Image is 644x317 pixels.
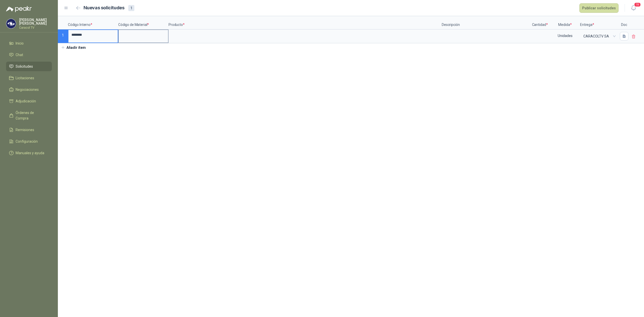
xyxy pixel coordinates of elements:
[6,85,52,94] a: Negociaciones
[6,19,16,28] img: Company Logo
[6,62,52,71] a: Solicitudes
[6,125,52,135] a: Remisiones
[16,127,34,133] span: Remisiones
[16,139,38,144] span: Configuración
[634,2,641,7] span: 19
[6,38,52,48] a: Inicio
[583,32,615,40] span: CARACOLTV SA
[16,52,23,58] span: Chat
[169,16,442,29] p: Producto
[579,3,619,13] button: Publicar solicitudes
[6,96,52,106] a: Adjudicación
[6,6,32,12] img: Logo peakr
[580,16,618,29] p: Entrega
[442,16,530,29] p: Descripción
[6,137,52,146] a: Configuración
[16,75,34,81] span: Licitaciones
[6,148,52,158] a: Manuales y ayuda
[530,16,550,29] p: Cantidad
[58,43,89,52] button: Añadir ítem
[550,30,580,42] div: Unidades
[19,26,52,29] p: Caracol TV
[16,41,24,46] span: Inicio
[68,16,118,29] p: Código Interno
[118,16,169,29] p: Código de Material
[6,73,52,83] a: Licitaciones
[84,4,125,12] h2: Nuevas solicitudes
[16,98,36,104] span: Adjudicación
[618,16,630,29] p: Doc
[6,108,52,123] a: Órdenes de Compra
[550,16,580,29] p: Medida
[128,5,134,11] div: 1
[16,150,44,156] span: Manuales y ayuda
[19,18,52,25] p: [PERSON_NAME] [PERSON_NAME]
[16,87,39,92] span: Negociaciones
[16,64,33,69] span: Solicitudes
[58,29,68,43] p: 1
[6,50,52,60] a: Chat
[16,110,47,121] span: Órdenes de Compra
[629,4,638,13] button: 19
